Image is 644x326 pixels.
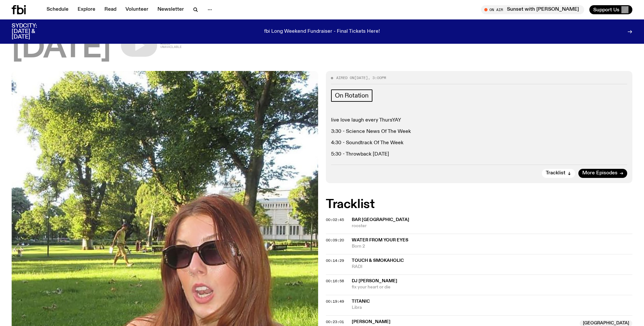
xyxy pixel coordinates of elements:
span: Support Us [593,7,619,13]
button: On AirSunset with [PERSON_NAME] [481,5,584,14]
h2: Tracklist [326,199,632,210]
p: fbi Long Weekend Fundraiser - Final Tickets Here! [264,29,380,35]
span: bar [GEOGRAPHIC_DATA] [352,217,409,222]
a: Explore [74,5,99,14]
span: [DATE] [12,34,111,63]
button: 00:09:20 [326,239,344,242]
p: live love laugh every ThursYAY [331,117,627,123]
span: 00:02:45 [326,217,344,222]
span: Born 2 [352,243,632,250]
span: dj [PERSON_NAME] [352,279,397,283]
span: Audio unavailable [160,42,182,49]
span: Water From Your Eyes [352,238,408,242]
a: Schedule [43,5,72,14]
button: 00:23:01 [326,320,344,324]
button: 00:02:45 [326,218,344,222]
span: 00:16:58 [326,278,344,284]
span: [DATE] [354,75,368,80]
span: More Episodes [582,171,617,176]
span: Titanic [352,299,370,304]
button: 00:19:49 [326,300,344,303]
p: 3:30 - Science News Of The Week [331,129,627,135]
span: Tracklist [546,171,565,176]
span: On Rotation [335,92,369,99]
button: Support Us [589,5,632,14]
h3: SYDCITY: [DATE] & [DATE] [12,23,53,40]
a: Newsletter [154,5,188,14]
span: rooster [352,223,632,229]
span: fix your heart or die [352,284,632,290]
span: RADI [352,264,632,270]
span: [PERSON_NAME] [352,320,391,324]
span: 00:14:29 [326,258,344,263]
a: On Rotation [331,89,372,102]
button: Tracklist [542,169,575,178]
span: 00:23:01 [326,319,344,324]
a: More Episodes [578,169,627,178]
span: Libra [352,305,632,311]
p: 5:30 - Throwback [DATE] [331,151,627,157]
span: Aired on [336,75,354,80]
a: Volunteer [122,5,152,14]
a: Read [101,5,120,14]
span: , 3:00pm [368,75,386,80]
span: Touch & SMOKAHOLIC [352,258,404,263]
p: 4:30 - Soundtrack Of The Week [331,140,627,146]
button: 00:14:29 [326,259,344,262]
span: 00:09:20 [326,238,344,243]
button: 00:16:58 [326,279,344,283]
span: 00:19:49 [326,299,344,304]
